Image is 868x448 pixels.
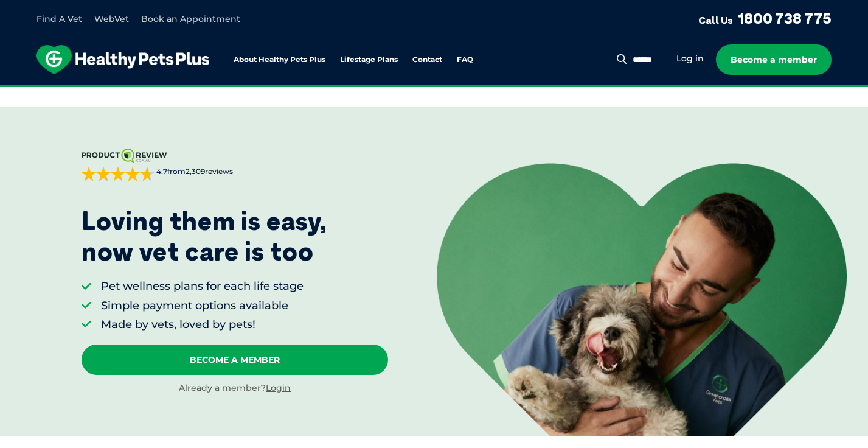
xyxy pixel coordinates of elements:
li: Simple payment options available [101,298,304,313]
span: 2,309 reviews [186,167,233,176]
div: Already a member? [82,382,388,394]
li: Pet wellness plans for each life stage [101,279,304,294]
span: from [155,167,233,177]
a: 4.7from2,309reviews [82,149,388,181]
img: <p>Loving them is easy, <br /> now vet care is too</p> [437,163,846,436]
a: Become A Member [82,345,388,375]
div: 4.7 out of 5 stars [82,167,155,181]
p: Loving them is easy, now vet care is too [82,206,327,267]
strong: 4.7 [156,167,167,176]
li: Made by vets, loved by pets! [101,317,304,332]
a: Login [266,382,291,393]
